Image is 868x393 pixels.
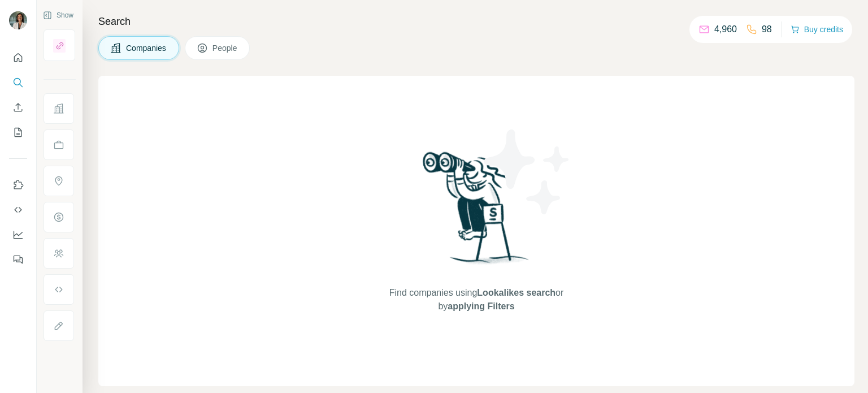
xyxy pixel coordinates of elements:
span: People [212,42,238,54]
button: Search [9,72,27,93]
span: Lookalikes search [477,288,555,297]
button: Buy credits [791,21,843,37]
p: 4,960 [714,23,737,36]
button: Enrich CSV [9,97,27,118]
button: Feedback [9,249,27,270]
img: Surfe Illustration - Stars [476,121,578,223]
button: Quick start [9,47,27,68]
img: Avatar [9,11,27,29]
button: Show [35,7,81,24]
button: Dashboard [9,224,27,245]
button: Use Surfe on LinkedIn [9,175,27,195]
img: Surfe Illustration - Woman searching with binoculars [418,149,535,275]
button: My lists [9,122,27,142]
h4: Search [98,14,854,29]
span: applying Filters [448,301,514,311]
span: Find companies using or by [386,286,567,313]
span: Companies [126,42,167,54]
button: Use Surfe API [9,200,27,220]
p: 98 [762,23,772,36]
